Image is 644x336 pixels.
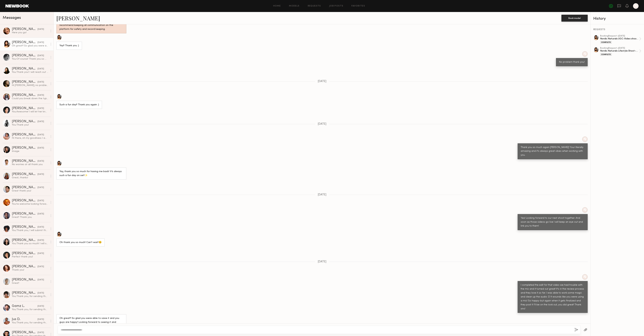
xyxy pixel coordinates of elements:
div: [DATE] [38,80,44,84]
div: [DATE] [38,318,44,321]
div: [PERSON_NAME] [12,265,38,268]
div: [DATE] [38,265,44,268]
div: Thank you! [12,268,48,272]
div: [DATE] [38,67,44,71]
a: Models [289,5,299,7]
div: Hi there, oh my goodness I am so sorry. Unfortunately I was shooting in [GEOGRAPHIC_DATA] and I c... [12,136,48,140]
div: [DATE] [38,331,44,334]
div: Could you break down the typical day rates? [12,97,48,100]
span: Messages [3,16,21,20]
div: Hi [PERSON_NAME], no problem [EMAIL_ADDRESS][PERSON_NAME][DOMAIN_NAME] [PHONE_NUMBER] I would rat... [12,84,48,87]
div: You: Thank you, for sending these over! I will submit these. [12,295,48,298]
div: [PERSON_NAME] [12,54,38,57]
a: [PERSON_NAME] [56,14,100,22]
a: Job Posts [329,5,343,7]
div: Perfect thank you! [12,255,48,258]
div: [DATE] [38,146,44,150]
div: [DATE] [38,252,44,255]
div: [PERSON_NAME] [12,278,38,282]
div: [PERSON_NAME] [12,80,38,84]
div: [DATE] [38,120,44,123]
div: Complete [600,41,612,44]
div: [PERSON_NAME] [12,28,38,31]
div: [DATE] [38,133,44,136]
div: Thank you so much again [PERSON_NAME]! Your literally amazing and it's always great vibes when wo... [521,146,585,157]
a: Book model [561,16,588,19]
div: [PERSON_NAME] [12,199,38,202]
div: You: Thank you! [12,123,48,127]
div: Nordic Naturals UGC-Video shoot - V397-V399 [600,37,639,40]
div: [DATE] [38,212,44,216]
span: [DATE] [318,260,326,263]
div: Complete [600,53,612,56]
div: Here you go! [12,31,48,34]
div: Great, thanks! [12,176,48,179]
div: You: Thank you! I will reach out again soon. [12,71,48,74]
div: You: Awesome! I will let her know. [12,110,48,113]
div: Nordic Naturals Lifestyle Shoot-P068 [600,49,639,53]
div: [PERSON_NAME] [12,291,38,295]
div: [PERSON_NAME] [12,239,38,242]
div: Oh great!! So glad you were able to save it and you guys are happy! Looking forward to seeing it ... [12,44,48,47]
a: Home [273,5,281,7]
div: [DATE] [38,107,44,110]
div: Great thank you! [12,189,48,192]
div: [DATE] [38,305,44,308]
div: [DATE] [38,291,44,295]
div: [DATE] [38,186,44,189]
a: bookingRequest •[DATE]Nordic Naturals Lifestyle Shoot-P068Complete [600,47,641,56]
div: You: Of course! Thank you so much! [12,57,48,61]
div: History [593,17,641,21]
div: [DATE] [38,199,44,202]
div: [DATE] [38,278,44,282]
div: [PERSON_NAME] [12,173,38,176]
div: [PERSON_NAME] [12,225,38,229]
div: [PERSON_NAME] [12,107,38,110]
div: [DATE] [38,239,44,242]
div: Yay!! Thank you :) [59,44,79,48]
button: Book model [561,15,588,22]
div: [DATE] [38,173,44,176]
a: bookingRequest •[DATE]Nordic Naturals UGC-Video shoot - V397-V399Complete [600,35,641,44]
span: [DATE] [318,123,326,126]
div: [PERSON_NAME] [12,41,38,44]
div: [PERSON_NAME] [12,159,38,163]
div: [DATE] [38,160,44,163]
span: [DATE] [318,193,326,196]
div: Image [12,150,48,153]
div: Oh great!! So glad you were able to save it and you guys are happy! Looking forward to seeing it ... [59,316,123,328]
div: You: Thank you so much! I will submit these! [12,242,48,245]
div: [PERSON_NAME] [12,252,38,255]
div: [PERSON_NAME] [12,67,38,71]
div: [PERSON_NAME] [12,146,38,150]
a: Requests [308,5,321,7]
span: [DATE] [318,80,326,83]
a: Favorites [351,5,365,7]
div: [DATE] [38,54,44,57]
div: booking Request • [DATE] [600,35,639,37]
div: Jus D. [12,318,38,321]
div: I completed the edit for that video we had trouble with the mic and it turned out great! It's in ... [521,283,585,311]
div: You: Thank you, I will submit these! [12,229,48,232]
div: No worries at all thank you [12,163,48,166]
div: [PERSON_NAME] [12,94,38,97]
div: You: Thank you, for sending these over! I will submit these. [12,321,48,324]
div: REQUESTS [593,28,641,31]
div: [PERSON_NAME] [12,120,38,123]
div: [PERSON_NAME] [12,133,38,136]
div: You’re welcome looking forward to opportunity to work with you all. [GEOGRAPHIC_DATA] [12,202,48,206]
div: No problem thank you! [559,60,585,64]
div: booking Request • [DATE] [600,47,639,49]
div: [PERSON_NAME] [12,331,38,334]
div: Yes! Looking forward to our next shoot together. And soon as those videos go live I will keep an ... [521,216,585,228]
div: [PERSON_NAME] [12,212,38,216]
a: N [633,3,639,9]
div: Gamz L. [12,304,38,308]
div: Such a fun day!! Thank you again :) [59,103,99,107]
div: [DATE] [38,41,44,44]
div: [DATE] [38,28,44,31]
div: Yay, thank you so much for having me back! It’s always such a fun day on set!✨ [59,170,123,178]
div: Great! Thank you. [12,216,48,219]
div: [PERSON_NAME] [12,186,38,189]
div: Oh thank you so much! Can’t wait!😊 [59,241,102,245]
